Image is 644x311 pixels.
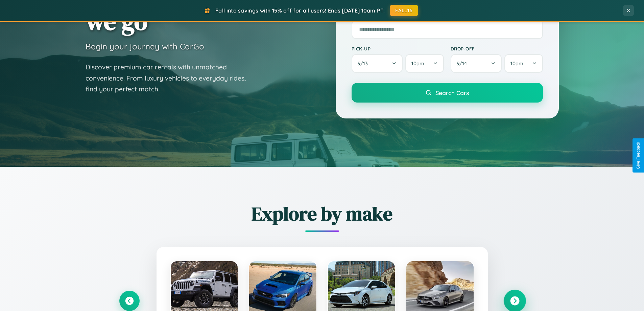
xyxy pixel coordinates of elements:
[352,46,444,51] label: Pick-up
[405,54,444,73] button: 10am
[352,83,543,103] button: Search Cars
[451,46,543,51] label: Drop-off
[352,54,403,73] button: 9/13
[504,54,543,73] button: 10am
[358,60,371,67] span: 9 / 13
[411,60,424,67] span: 10am
[510,60,523,67] span: 10am
[457,60,470,67] span: 9 / 14
[119,201,525,227] h2: Explore by make
[435,89,469,96] span: Search Cars
[86,62,255,95] p: Discover premium car rentals with unmatched convenience. From luxury vehicles to everyday rides, ...
[215,7,385,14] span: Fall into savings with 15% off for all users! Ends [DATE] 10am PT.
[451,54,502,73] button: 9/14
[390,5,418,16] button: FALL15
[86,41,204,51] h3: Begin your journey with CarGo
[636,142,641,169] div: Give Feedback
